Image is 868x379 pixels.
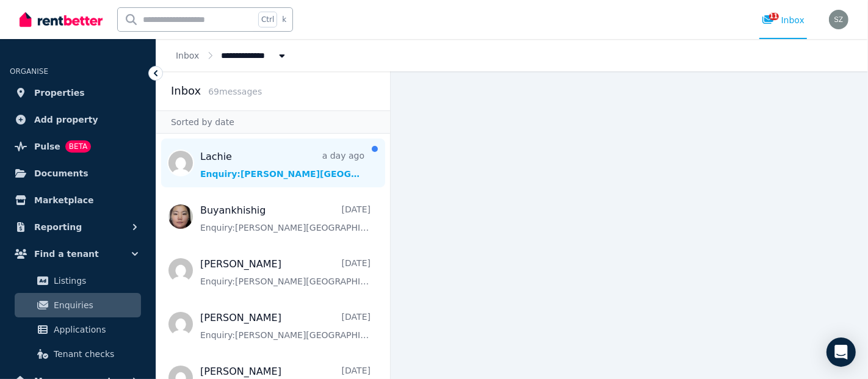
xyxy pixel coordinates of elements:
a: Enquiries [15,293,141,317]
button: Reporting [10,215,146,239]
a: Buyankhishig[DATE]Enquiry:[PERSON_NAME][GEOGRAPHIC_DATA], [GEOGRAPHIC_DATA]. [200,203,371,234]
span: Pulse [34,139,60,154]
a: Marketplace [10,188,146,212]
span: k [282,15,286,24]
a: PulseBETA [10,134,146,159]
span: Ctrl [258,12,277,27]
span: Documents [34,166,89,181]
a: Add property [10,107,146,132]
span: ORGANISE [10,67,48,76]
div: Inbox [762,14,805,26]
span: Marketplace [34,193,93,208]
a: [PERSON_NAME][DATE]Enquiry:[PERSON_NAME][GEOGRAPHIC_DATA], [GEOGRAPHIC_DATA]. [200,257,371,287]
h2: Inbox [171,82,201,99]
button: Find a tenant [10,242,146,266]
span: 69 message s [208,87,262,96]
span: Reporting [34,220,82,234]
a: Documents [10,161,146,186]
a: [PERSON_NAME][DATE]Enquiry:[PERSON_NAME][GEOGRAPHIC_DATA], [GEOGRAPHIC_DATA]. [200,311,371,341]
span: Enquiries [54,298,136,312]
img: Shaoyang Zhang [829,10,848,29]
a: Inbox [176,51,199,60]
span: 11 [769,13,779,20]
span: Find a tenant [34,247,99,261]
img: RentBetter [20,10,103,29]
a: Applications [15,317,141,342]
div: Open Intercom Messenger [826,337,856,367]
a: Properties [10,81,146,105]
span: Listings [54,273,136,288]
a: Listings [15,269,141,293]
a: Tenant checks [15,342,141,366]
span: BETA [65,140,91,153]
nav: Message list [156,134,390,379]
span: Tenant checks [54,347,136,361]
span: Applications [54,322,136,337]
div: Sorted by date [156,110,390,134]
a: Lachiea day agoEnquiry:[PERSON_NAME][GEOGRAPHIC_DATA], [GEOGRAPHIC_DATA]. [200,150,364,180]
span: Add property [34,112,98,127]
span: Properties [34,85,85,100]
nav: Breadcrumb [156,39,308,71]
